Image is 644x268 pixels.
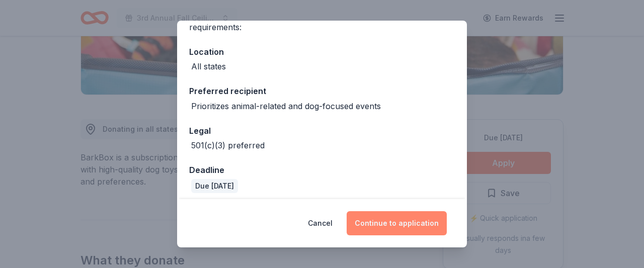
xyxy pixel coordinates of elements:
div: Deadline [189,163,455,176]
button: Cancel [308,211,333,235]
div: Preferred recipient [189,84,455,98]
div: Due [DATE] [191,179,238,193]
div: 501(c)(3) preferred [191,139,265,151]
div: Location [189,45,455,58]
button: Continue to application [347,211,447,235]
div: All states [191,60,226,72]
div: Before applying, please make sure you fulfill the following requirements: [189,9,455,33]
div: Legal [189,124,455,137]
div: Prioritizes animal-related and dog-focused events [191,100,381,112]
